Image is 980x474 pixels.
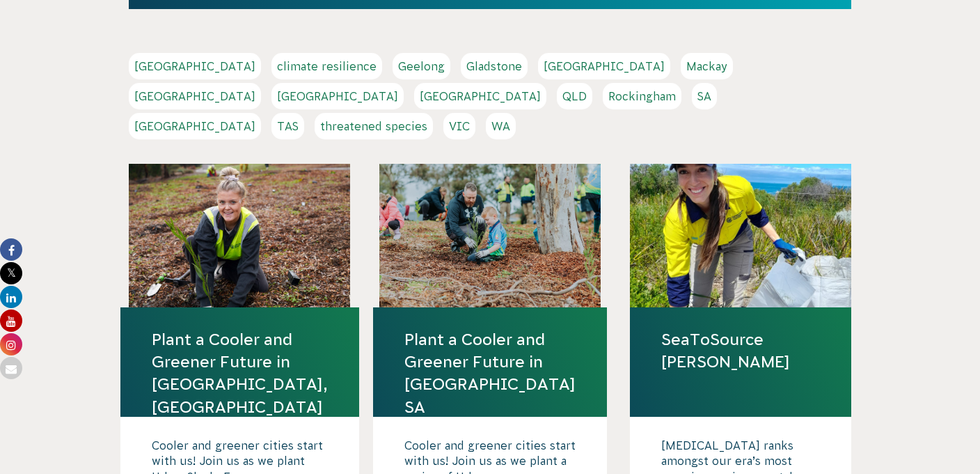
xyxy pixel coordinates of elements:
a: [GEOGRAPHIC_DATA] [129,113,261,139]
a: threatened species [315,113,433,139]
a: Plant a Cooler and Greener Future in [GEOGRAPHIC_DATA], [GEOGRAPHIC_DATA] [152,328,328,418]
a: Plant a Cooler and Greener Future in [GEOGRAPHIC_DATA] SA [404,328,576,418]
a: TAS [271,113,304,139]
a: SeaToSource [PERSON_NAME] [661,328,820,373]
a: climate resilience [271,53,382,79]
a: WA [486,113,516,139]
a: Rockingham [603,83,681,109]
a: [GEOGRAPHIC_DATA] [414,83,546,109]
a: Geelong [393,53,450,79]
a: VIC [443,113,475,139]
a: Gladstone [461,53,528,79]
a: [GEOGRAPHIC_DATA] [129,53,261,79]
a: SA [692,83,717,109]
a: [GEOGRAPHIC_DATA] [129,83,261,109]
a: QLD [557,83,592,109]
a: [GEOGRAPHIC_DATA] [271,83,404,109]
a: [GEOGRAPHIC_DATA] [538,53,670,79]
a: Mackay [681,53,733,79]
